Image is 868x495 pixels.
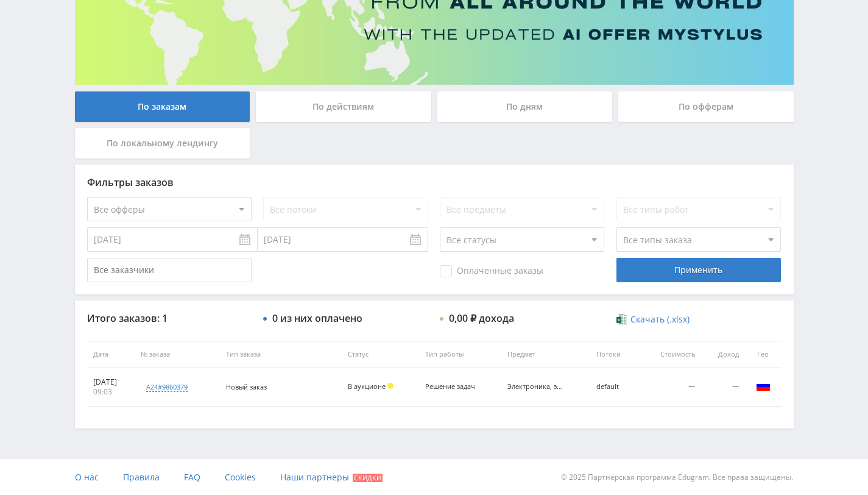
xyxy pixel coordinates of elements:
div: [DATE] [93,377,129,387]
span: В аукционе [348,382,386,391]
span: Холд [387,383,393,389]
th: Статус [342,341,418,368]
span: Наши партнеры [280,471,349,483]
th: Предмет [501,341,590,368]
td: — [701,368,745,407]
th: Потоки [590,341,639,368]
div: 0,00 ₽ дохода [449,313,514,324]
div: Электроника, электротехника, радиотехника [507,383,562,391]
td: — [639,368,701,407]
input: Все заказчики [87,258,252,282]
img: rus.png [756,379,771,393]
div: По действиям [256,91,431,122]
span: FAQ [184,471,200,483]
span: Скидки [353,474,383,482]
span: Правила [123,471,160,483]
div: Применить [616,258,781,282]
span: Cookies [225,471,256,483]
th: Доход [701,341,745,368]
div: 09:03 [93,387,129,397]
span: Скачать (.xlsx) [630,315,690,324]
div: По локальному лендингу [75,128,250,158]
div: a24#9860379 [146,382,188,392]
div: Решение задач [425,383,480,391]
div: По дням [437,91,613,122]
div: По заказам [75,91,250,122]
th: Стоимость [639,341,701,368]
th: Гео [745,341,782,368]
span: Новый заказ [226,382,267,391]
div: 0 из них оплачено [272,313,362,324]
span: Оплаченные заказы [440,265,543,277]
img: xlsx [616,313,627,325]
th: Тип заказа [220,341,342,368]
th: Тип работы [419,341,501,368]
div: Итого заказов: 1 [87,313,252,324]
a: Скачать (.xlsx) [616,313,690,326]
div: По офферам [618,91,794,122]
th: № заказа [135,341,221,368]
div: default [596,383,633,391]
th: Дата [87,341,135,368]
span: О нас [75,471,99,483]
div: Фильтры заказов [87,177,782,188]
